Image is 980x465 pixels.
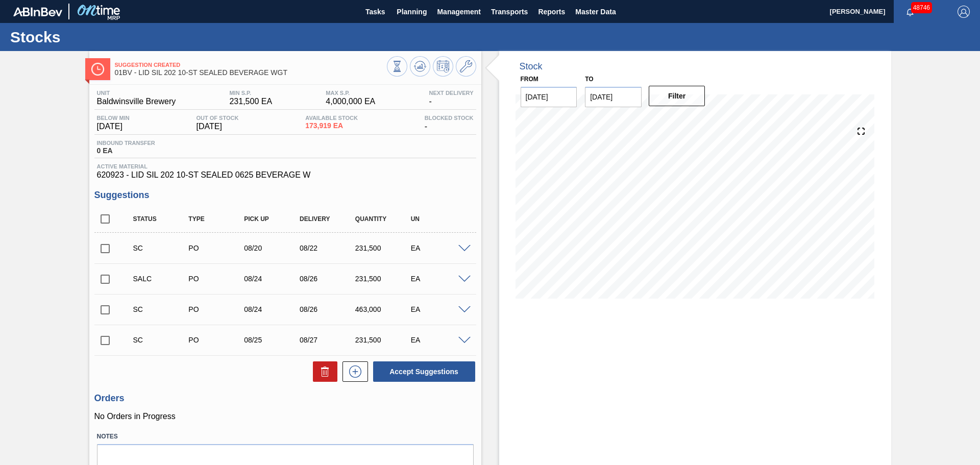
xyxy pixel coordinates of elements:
img: Ícone [91,63,104,76]
span: [DATE] [97,122,130,131]
span: 48746 [911,2,932,13]
div: 08/22/2025 [297,244,359,252]
span: Blocked Stock [425,115,474,121]
div: Suggestion Created [131,244,192,252]
p: No Orders in Progress [94,412,476,421]
div: Pick up [241,215,303,223]
div: Delete Suggestions [308,361,337,382]
button: Schedule Inventory [433,56,453,77]
span: Tasks [364,6,386,18]
div: Suggestion Created [131,336,192,344]
div: Purchase order [186,244,248,252]
button: Update Chart [410,56,430,77]
div: 08/24/2025 [241,275,303,283]
span: Management [437,6,481,18]
div: Purchase order [186,336,248,344]
span: 173,919 EA [305,122,358,130]
div: Suggestion Awaiting Load Composition [131,275,192,283]
div: Status [131,215,192,223]
span: Reports [538,6,565,18]
label: Notes [97,429,474,444]
img: TNhmsLtSVTkK8tSr43FrP2fwEKptu5GPRR3wAAAABJRU5ErkJggg== [13,7,62,16]
button: Notifications [894,5,926,19]
div: Quantity [353,215,414,223]
span: Unit [97,90,176,96]
div: EA [408,336,470,344]
div: Stock [520,61,543,72]
span: Out Of Stock [197,115,239,121]
img: Logout [958,6,970,18]
div: 08/25/2025 [241,336,303,344]
span: Master Data [575,6,616,18]
div: UN [408,215,470,223]
span: MAX S.P. [326,90,375,96]
div: 463,000 [353,305,414,313]
div: Delivery [297,215,359,223]
div: 231,500 [353,336,414,344]
div: 08/26/2025 [297,275,359,283]
div: Suggestion Created [131,305,192,313]
div: 08/26/2025 [297,305,359,313]
span: Next Delivery [429,90,474,96]
h3: Orders [94,393,476,404]
span: MIN S.P. [229,90,272,96]
div: 08/24/2025 [241,305,303,313]
div: EA [408,244,470,252]
div: EA [408,275,470,283]
span: Suggestion Created [115,62,387,68]
span: 231,500 EA [229,97,272,106]
div: 08/20/2025 [241,244,303,252]
span: 0 EA [97,147,155,155]
span: Available Stock [305,115,358,121]
span: Below Min [97,115,130,121]
button: Accept Suggestions [373,361,475,382]
button: Filter [649,86,705,106]
div: Type [186,215,248,223]
span: Inbound Transfer [97,140,155,146]
div: Accept Suggestions [368,360,476,383]
span: [DATE] [197,122,239,131]
h1: Stocks [10,31,191,43]
span: Active Material [97,163,474,169]
button: Stocks Overview [387,56,407,77]
label: From [521,76,538,83]
span: Baldwinsville Brewery [97,97,176,106]
div: EA [408,305,470,313]
span: 4,000,000 EA [326,97,375,106]
div: Purchase order [186,275,248,283]
div: 231,500 [353,275,414,283]
span: Transports [491,6,528,18]
span: Planning [397,6,427,18]
div: Purchase order [186,305,248,313]
label: to [585,76,593,83]
div: - [427,90,476,106]
div: 08/27/2025 [297,336,359,344]
button: Go to Master Data / General [456,56,476,77]
div: New suggestion [337,361,368,382]
div: - [422,115,476,131]
h3: Suggestions [94,190,476,201]
div: 231,500 [353,244,414,252]
span: 620923 - LID SIL 202 10-ST SEALED 0625 BEVERAGE W [97,170,474,180]
span: 01BV - LID SIL 202 10-ST SEALED BEVERAGE WGT [115,69,387,77]
input: mm/dd/yyyy [585,87,642,107]
input: mm/dd/yyyy [521,87,577,107]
